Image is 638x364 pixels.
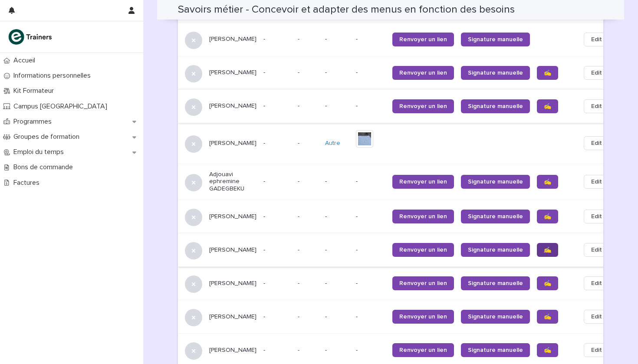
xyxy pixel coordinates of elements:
span: ✍️ [544,314,551,320]
p: - [356,280,385,287]
span: Edit [591,139,602,148]
p: - [356,178,385,185]
p: - [298,278,301,287]
a: Renvoyer un lien [392,66,454,80]
p: - [298,211,301,220]
span: ✍️ [544,179,551,185]
a: Signature manuelle [461,33,530,46]
tr: Adjouavi ephremine GADEGBEKU--- --Renvoyer un lienSignature manuelle✍️Edit [178,164,623,200]
img: K0CqGN7SDeD6s4JG8KQk [7,28,55,46]
span: ✍️ [544,280,551,286]
a: Signature manuelle [461,310,530,324]
span: Edit [591,212,602,221]
p: - [263,347,291,354]
a: Signature manuelle [461,210,530,223]
p: Programmes [10,118,59,126]
p: - [356,246,385,254]
p: - [325,213,349,220]
p: - [356,313,385,321]
span: Edit [591,346,602,354]
tr: [PERSON_NAME]--- --Renvoyer un lienSignature manuelle✍️Edit [178,200,623,233]
span: Renvoyer un lien [399,314,447,320]
p: - [325,347,349,354]
a: Signature manuelle [461,343,530,357]
tr: [PERSON_NAME]--- --Renvoyer un lienSignature manuelle✍️Edit [178,267,623,300]
tr: [PERSON_NAME]--- --Renvoyer un lienSignature manuelleEdit [178,23,623,56]
button: Edit [584,210,609,223]
a: Signature manuelle [461,175,530,189]
p: - [325,246,349,254]
p: - [298,176,301,185]
p: Informations personnelles [10,72,98,80]
span: Renvoyer un lien [399,347,447,353]
a: Renvoyer un lien [392,310,454,324]
a: Renvoyer un lien [392,33,454,46]
span: ✍️ [544,213,551,220]
a: ✍️ [537,210,558,223]
a: ✍️ [537,310,558,324]
span: Signature manuelle [468,179,523,185]
button: Edit [584,310,609,324]
p: - [325,69,349,76]
p: - [298,67,301,76]
p: Adjouavi ephremine GADEGBEKU [209,171,257,193]
p: [PERSON_NAME] [209,102,257,110]
p: - [263,36,291,43]
span: ✍️ [544,347,551,353]
tr: [PERSON_NAME]--- --Renvoyer un lienSignature manuelle✍️Edit [178,56,623,89]
p: - [263,178,291,185]
p: Accueil [10,56,42,65]
p: - [263,102,291,110]
p: [PERSON_NAME] [209,347,257,354]
p: - [263,140,291,147]
a: Renvoyer un lien [392,175,454,189]
button: Edit [584,33,609,46]
p: [PERSON_NAME] [209,36,257,43]
p: [PERSON_NAME] [209,69,257,76]
p: [PERSON_NAME] [209,213,257,220]
tr: [PERSON_NAME]--- Autre Edit [178,123,623,164]
span: Edit [591,177,602,186]
span: Edit [591,246,602,254]
p: - [356,36,385,43]
span: Edit [591,312,602,321]
button: Edit [584,99,609,113]
span: Signature manuelle [468,36,523,43]
button: Edit [584,276,609,290]
a: ✍️ [537,243,558,257]
button: Edit [584,343,609,357]
p: - [298,312,301,321]
span: Edit [591,279,602,288]
span: Renvoyer un lien [399,103,447,109]
span: Signature manuelle [468,347,523,353]
tr: [PERSON_NAME]--- --Renvoyer un lienSignature manuelle✍️Edit [178,89,623,123]
span: Renvoyer un lien [399,247,447,253]
p: - [356,213,385,220]
span: Renvoyer un lien [399,70,447,76]
span: Signature manuelle [468,103,523,109]
a: Signature manuelle [461,66,530,80]
button: Edit [584,243,609,257]
p: - [298,34,301,43]
a: ✍️ [537,66,558,80]
p: Kit Formateur [10,87,61,95]
a: Autre [325,140,340,147]
button: Edit [584,136,609,150]
span: ✍️ [544,247,551,253]
p: Emploi du temps [10,148,71,156]
p: [PERSON_NAME] [209,313,257,321]
h2: Savoirs métier - Concevoir et adapter des menus en fonction des besoins [178,3,515,16]
a: ✍️ [537,343,558,357]
p: - [325,102,349,110]
p: - [263,280,291,287]
span: Renvoyer un lien [399,280,447,286]
p: - [325,36,349,43]
a: Renvoyer un lien [392,343,454,357]
p: - [356,69,385,76]
span: Renvoyer un lien [399,179,447,185]
tr: [PERSON_NAME]--- --Renvoyer un lienSignature manuelle✍️Edit [178,233,623,267]
button: Edit [584,66,609,80]
span: Edit [591,35,602,44]
a: Renvoyer un lien [392,243,454,257]
p: - [298,245,301,254]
